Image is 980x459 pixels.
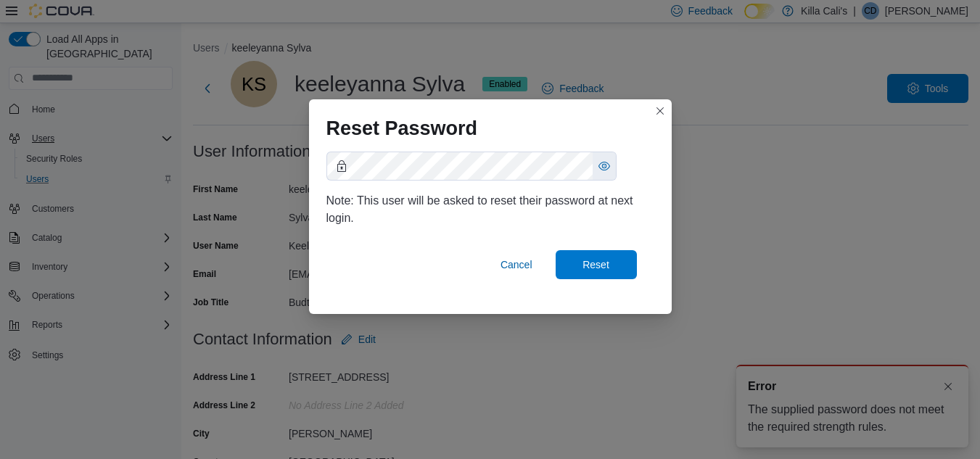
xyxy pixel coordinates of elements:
[556,250,637,279] button: Reset
[593,152,616,180] button: Show password as plain text. Note: this will visually expose your password on the screen.
[501,257,532,272] span: Cancel
[582,257,609,272] span: Reset
[326,117,478,140] h1: Reset Password
[495,250,538,279] button: Cancel
[326,192,654,227] div: Note: This user will be asked to reset their password at next login.
[651,102,669,120] button: Closes this modal window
